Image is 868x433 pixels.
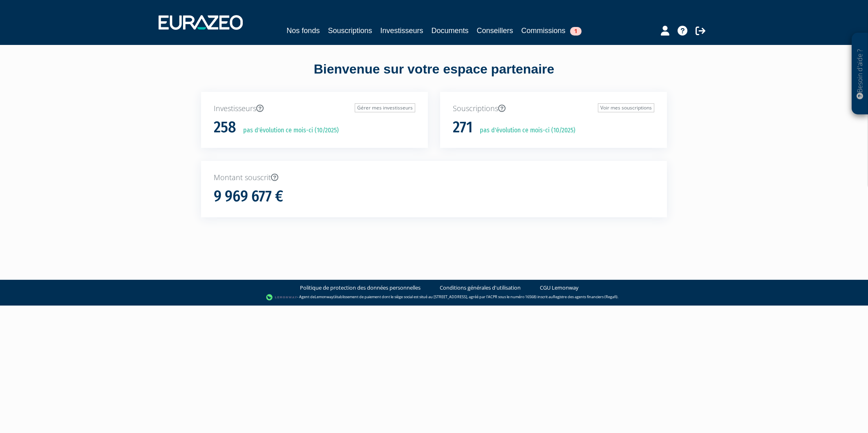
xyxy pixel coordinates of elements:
a: Documents [432,25,469,36]
h1: 258 [214,119,236,136]
h1: 9 969 677 € [214,188,283,205]
a: Nos fonds [286,25,320,36]
a: Registre des agents financiers (Regafi) [553,294,617,299]
img: logo-lemonway.png [266,293,298,301]
p: pas d'évolution ce mois-ci (10/2025) [237,126,339,135]
a: Voir mes souscriptions [598,103,654,112]
a: Lemonway [315,294,333,299]
h1: 271 [453,119,473,136]
p: Investisseurs [214,103,415,114]
div: Bienvenue sur votre espace partenaire [195,60,673,92]
a: Conseillers [477,25,513,36]
a: Souscriptions [328,25,372,36]
a: CGU Lemonway [540,284,579,292]
div: - Agent de (établissement de paiement dont le siège social est situé au [STREET_ADDRESS], agréé p... [8,293,860,301]
p: pas d'évolution ce mois-ci (10/2025) [474,126,575,135]
span: 1 [570,27,582,36]
a: Conditions générales d'utilisation [440,284,521,292]
p: Montant souscrit [214,172,654,183]
p: Besoin d'aide ? [855,37,865,111]
p: Souscriptions [453,103,654,114]
a: Commissions1 [521,25,582,36]
img: 1732889491-logotype_eurazeo_blanc_rvb.png [159,15,243,30]
a: Investisseurs [380,25,423,36]
a: Gérer mes investisseurs [355,103,415,112]
a: Politique de protection des données personnelles [300,284,421,292]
